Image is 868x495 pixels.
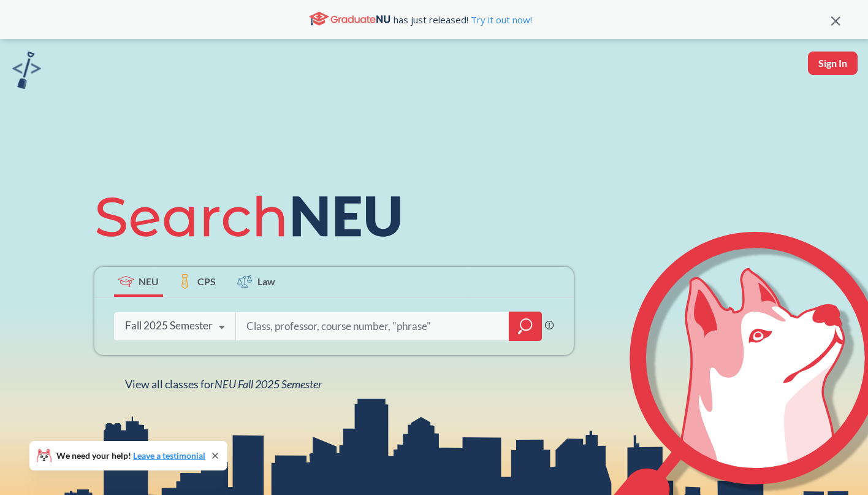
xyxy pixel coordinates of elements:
div: magnifying glass [509,312,542,341]
a: Try it out now! [468,13,532,26]
span: We need your help! [56,451,205,460]
span: has just released! [394,13,532,26]
span: CPS [197,274,216,288]
div: Fall 2025 Semester [125,319,213,332]
button: Sign In [808,52,858,75]
span: NEU Fall 2025 Semester [215,377,322,391]
input: Class, professor, course number, "phrase" [245,313,500,339]
a: Leave a testimonial [133,450,205,461]
span: View all classes for [125,377,322,391]
span: NEU [139,274,159,288]
svg: magnifying glass [518,318,533,335]
a: sandbox logo [12,52,41,93]
img: sandbox logo [12,52,41,89]
span: Law [257,274,275,288]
